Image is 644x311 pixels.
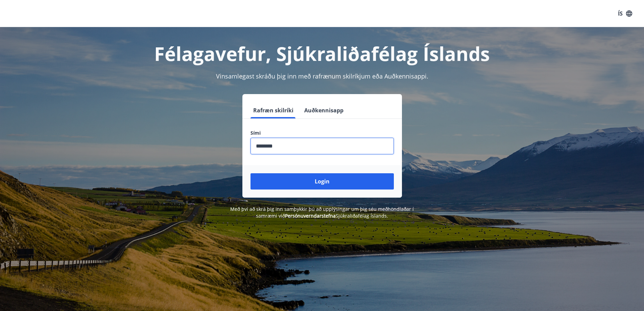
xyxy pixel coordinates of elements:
[614,7,636,20] button: ÍS
[251,173,394,190] button: Login
[302,102,346,118] button: Auðkennisapp
[216,72,428,80] span: Vinsamlegast skráðu þig inn með rafrænum skilríkjum eða Auðkennisappi.
[285,213,336,219] a: Persónuverndarstefna
[230,206,414,219] span: Með því að skrá þig inn samþykkir þú að upplýsingar um þig séu meðhöndlaðar í samræmi við Sjúkral...
[87,41,557,66] h1: Félagavefur, Sjúkraliðafélag Íslands
[251,102,296,118] button: Rafræn skilríki
[251,130,394,136] label: Sími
